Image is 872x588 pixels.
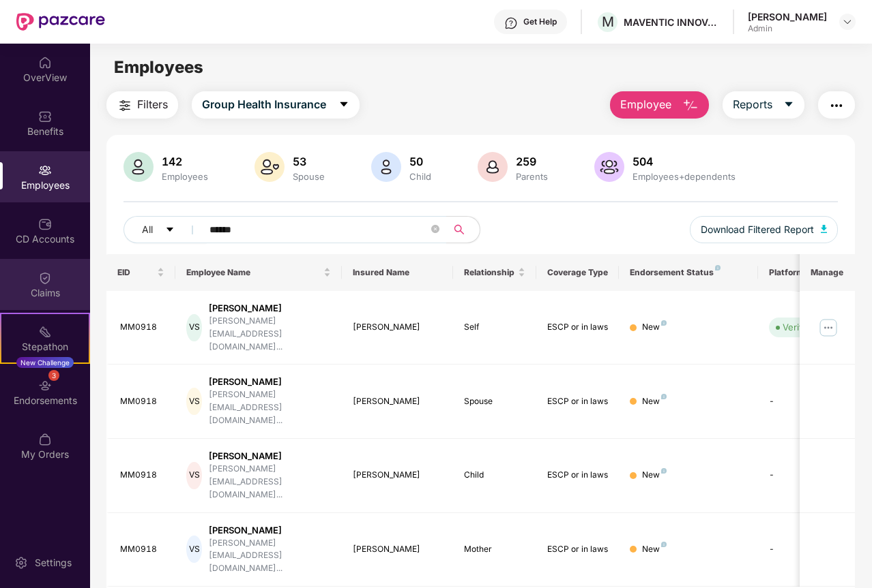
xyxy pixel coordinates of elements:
div: MM0918 [120,469,165,482]
span: search [446,224,473,235]
img: svg+xml;base64,PHN2ZyB4bWxucz0iaHR0cDovL3d3dy53My5vcmcvMjAwMC9zdmciIHdpZHRoPSIyMSIgaGVpZ2h0PSIyMC... [38,325,52,339]
span: close-circle [431,223,439,236]
img: svg+xml;base64,PHN2ZyBpZD0iSGVscC0zMngzMiIgeG1sbnM9Imh0dHA6Ly93d3cudzMub3JnLzIwMDAvc3ZnIiB3aWR0aD... [504,16,518,30]
span: Group Health Insurance [202,96,326,113]
div: Child [464,469,525,482]
img: svg+xml;base64,PHN2ZyB4bWxucz0iaHR0cDovL3d3dy53My5vcmcvMjAwMC9zdmciIHdpZHRoPSIyNCIgaGVpZ2h0PSIyNC... [828,97,845,114]
div: VS [186,536,202,563]
td: - [758,513,855,587]
div: VS [186,388,202,415]
div: [PERSON_NAME] [353,469,442,482]
button: Group Health Insurancecaret-down [192,91,360,119]
div: [PERSON_NAME] [353,395,442,408]
span: Relationship [464,267,515,278]
div: ESCP or in laws [547,395,609,408]
div: Mother [464,543,525,556]
span: Employees [114,57,203,77]
th: Manage [800,254,855,291]
div: [PERSON_NAME] [209,375,331,388]
div: [PERSON_NAME] [209,450,331,463]
div: [PERSON_NAME][EMAIL_ADDRESS][DOMAIN_NAME]... [209,537,331,576]
img: svg+xml;base64,PHN2ZyBpZD0iTXlfT3JkZXJzIiBkYXRhLW5hbWU9Ik15IE9yZGVycyIgeG1sbnM9Imh0dHA6Ly93d3cudz... [38,433,52,446]
th: Insured Name [342,254,453,291]
div: Admin [748,23,827,34]
div: [PERSON_NAME][EMAIL_ADDRESS][DOMAIN_NAME]... [209,463,331,501]
div: 53 [290,155,328,168]
button: Download Filtered Report [690,216,839,243]
div: Spouse [290,171,328,182]
div: 504 [630,155,738,168]
img: svg+xml;base64,PHN2ZyBpZD0iRW1wbG95ZWVzIiB4bWxucz0iaHR0cDovL3d3dy53My5vcmcvMjAwMC9zdmciIHdpZHRoPS... [38,164,52,177]
img: svg+xml;base64,PHN2ZyB4bWxucz0iaHR0cDovL3d3dy53My5vcmcvMjAwMC9zdmciIHdpZHRoPSI4IiBoZWlnaHQ9IjgiIH... [715,265,721,270]
span: Employee Name [186,267,321,278]
img: svg+xml;base64,PHN2ZyB4bWxucz0iaHR0cDovL3d3dy53My5vcmcvMjAwMC9zdmciIHhtbG5zOnhsaW5rPSJodHRwOi8vd3... [682,97,699,114]
div: New [642,469,667,482]
div: Platform Status [769,267,844,278]
span: caret-down [783,99,794,111]
div: Employees+dependents [630,171,738,182]
div: [PERSON_NAME] [353,543,442,556]
img: svg+xml;base64,PHN2ZyB4bWxucz0iaHR0cDovL3d3dy53My5vcmcvMjAwMC9zdmciIHdpZHRoPSI4IiBoZWlnaHQ9IjgiIH... [661,468,667,474]
div: MM0918 [120,321,165,334]
td: - [758,365,855,439]
span: Filters [137,96,168,113]
div: [PERSON_NAME] [748,10,827,23]
img: svg+xml;base64,PHN2ZyB4bWxucz0iaHR0cDovL3d3dy53My5vcmcvMjAwMC9zdmciIHhtbG5zOnhsaW5rPSJodHRwOi8vd3... [821,225,828,233]
span: Download Filtered Report [701,222,814,237]
th: EID [106,254,176,291]
span: Reports [733,96,772,113]
td: - [758,439,855,513]
img: svg+xml;base64,PHN2ZyBpZD0iRW5kb3JzZW1lbnRzIiB4bWxucz0iaHR0cDovL3d3dy53My5vcmcvMjAwMC9zdmciIHdpZH... [38,379,52,392]
div: Settings [31,556,76,570]
th: Coverage Type [536,254,620,291]
th: Employee Name [175,254,342,291]
div: ESCP or in laws [547,469,609,482]
div: MAVENTIC INNOVATIVE SOLUTIONS PRIVATE LIMITED [624,16,719,29]
div: [PERSON_NAME][EMAIL_ADDRESS][DOMAIN_NAME]... [209,315,331,354]
img: svg+xml;base64,PHN2ZyBpZD0iQ2xhaW0iIHhtbG5zPSJodHRwOi8vd3d3LnczLm9yZy8yMDAwL3N2ZyIgd2lkdGg9IjIwIi... [38,271,52,285]
img: svg+xml;base64,PHN2ZyBpZD0iQ0RfQWNjb3VudHMiIGRhdGEtbmFtZT0iQ0QgQWNjb3VudHMiIHhtbG5zPSJodHRwOi8vd3... [38,217,52,231]
span: close-circle [431,225,439,233]
span: Employee [620,96,671,113]
span: caret-down [338,99,349,111]
span: caret-down [165,225,175,236]
span: All [142,222,153,237]
div: Endorsement Status [630,267,746,278]
div: Verified [783,320,815,334]
div: ESCP or in laws [547,543,609,556]
div: Spouse [464,395,525,408]
img: svg+xml;base64,PHN2ZyB4bWxucz0iaHR0cDovL3d3dy53My5vcmcvMjAwMC9zdmciIHhtbG5zOnhsaW5rPSJodHRwOi8vd3... [123,152,154,182]
div: New [642,395,667,408]
img: svg+xml;base64,PHN2ZyB4bWxucz0iaHR0cDovL3d3dy53My5vcmcvMjAwMC9zdmciIHhtbG5zOnhsaW5rPSJodHRwOi8vd3... [371,152,401,182]
img: svg+xml;base64,PHN2ZyBpZD0iSG9tZSIgeG1sbnM9Imh0dHA6Ly93d3cudzMub3JnLzIwMDAvc3ZnIiB3aWR0aD0iMjAiIG... [38,56,52,69]
div: 3 [48,370,59,381]
div: ESCP or in laws [547,321,609,334]
img: svg+xml;base64,PHN2ZyB4bWxucz0iaHR0cDovL3d3dy53My5vcmcvMjAwMC9zdmciIHdpZHRoPSI4IiBoZWlnaHQ9IjgiIH... [661,542,667,547]
img: manageButton [817,317,839,339]
div: Get Help [523,16,557,27]
div: Parents [513,171,551,182]
div: MM0918 [120,395,165,408]
img: svg+xml;base64,PHN2ZyB4bWxucz0iaHR0cDovL3d3dy53My5vcmcvMjAwMC9zdmciIHdpZHRoPSIyNCIgaGVpZ2h0PSIyNC... [117,97,133,114]
div: VS [186,314,202,341]
div: Employees [159,171,211,182]
button: Reportscaret-down [723,91,804,119]
div: VS [186,462,202,489]
img: svg+xml;base64,PHN2ZyB4bWxucz0iaHR0cDovL3d3dy53My5vcmcvMjAwMC9zdmciIHhtbG5zOnhsaW5rPSJodHRwOi8vd3... [478,152,508,182]
span: M [602,14,614,30]
div: 259 [513,155,551,168]
div: 142 [159,155,211,168]
img: svg+xml;base64,PHN2ZyBpZD0iU2V0dGluZy0yMHgyMCIgeG1sbnM9Imh0dHA6Ly93d3cudzMub3JnLzIwMDAvc3ZnIiB3aW... [14,556,28,570]
div: MM0918 [120,543,165,556]
div: Self [464,321,525,334]
div: [PERSON_NAME][EMAIL_ADDRESS][DOMAIN_NAME]... [209,388,331,427]
div: [PERSON_NAME] [209,524,331,537]
div: [PERSON_NAME] [353,321,442,334]
img: svg+xml;base64,PHN2ZyBpZD0iRHJvcGRvd24tMzJ4MzIiIHhtbG5zPSJodHRwOi8vd3d3LnczLm9yZy8yMDAwL3N2ZyIgd2... [842,16,853,27]
button: Employee [610,91,709,119]
img: svg+xml;base64,PHN2ZyBpZD0iQmVuZWZpdHMiIHhtbG5zPSJodHRwOi8vd3d3LnczLm9yZy8yMDAwL3N2ZyIgd2lkdGg9Ij... [38,110,52,123]
img: New Pazcare Logo [16,13,105,31]
th: Relationship [453,254,536,291]
button: Filters [106,91,178,119]
span: EID [117,267,155,278]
